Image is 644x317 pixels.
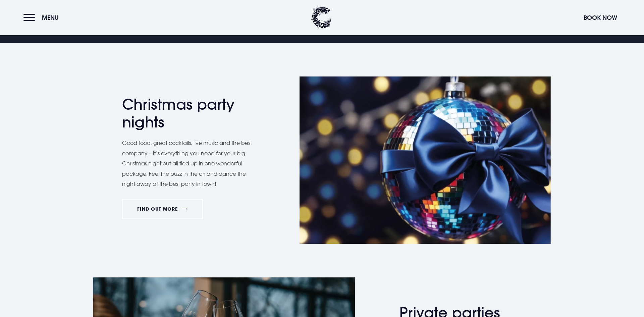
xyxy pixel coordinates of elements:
a: FIND OUT MORE [122,199,203,219]
span: Menu [42,14,59,21]
button: Book Now [580,10,621,25]
img: Clandeboye Lodge [311,7,331,29]
p: Good food, great cocktails, live music and the best company – it’s everything you need for your b... [122,138,260,189]
button: Menu [23,10,62,25]
h2: Christmas party nights [122,96,253,131]
img: Hotel Christmas in Northern Ireland [300,76,551,244]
